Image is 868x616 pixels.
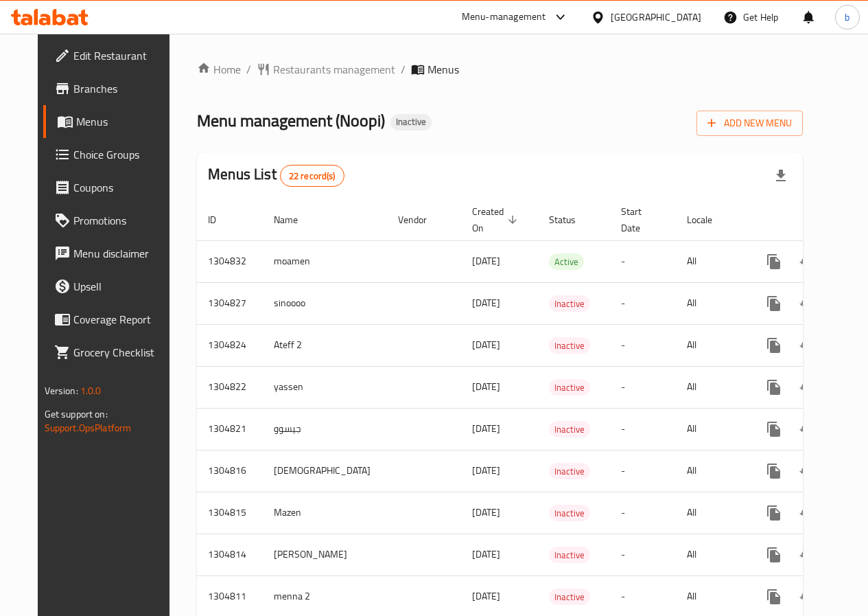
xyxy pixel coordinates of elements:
[549,464,590,479] span: Inactive
[197,408,263,450] td: 1304821
[43,336,183,369] a: Grocery Checklist
[197,240,263,282] td: 1304832
[472,336,500,354] span: [DATE]
[549,380,590,396] span: Inactive
[263,240,387,282] td: moamen
[280,165,344,187] div: Total records count
[401,61,406,78] li: /
[610,450,676,492] td: -
[707,115,792,132] span: Add New Menu
[549,463,590,479] div: Inactive
[764,159,797,192] div: Export file
[80,382,102,400] span: 1.0.0
[790,287,823,320] button: Change Status
[472,378,500,396] span: [DATE]
[610,408,676,450] td: -
[610,366,676,408] td: -
[610,492,676,534] td: -
[43,171,183,204] a: Coupons
[549,295,590,312] div: Inactive
[43,303,183,336] a: Coverage Report
[758,245,790,278] button: more
[549,379,590,396] div: Inactive
[43,237,183,270] a: Menu disclaimer
[263,324,387,366] td: Ateff 2
[45,405,108,423] span: Get support on:
[390,114,432,130] div: Inactive
[610,324,676,366] td: -
[758,497,790,529] button: more
[676,282,747,324] td: All
[758,371,790,404] button: more
[676,324,747,366] td: All
[263,534,387,575] td: [PERSON_NAME]
[43,138,183,171] a: Choice Groups
[472,252,500,270] span: [DATE]
[197,324,263,366] td: 1304824
[549,338,590,354] span: Inactive
[281,170,344,183] span: 22 record(s)
[263,408,387,450] td: جيسوو
[43,105,183,138] a: Menus
[790,538,823,571] button: Change Status
[758,329,790,362] button: more
[263,492,387,534] td: Mazen
[43,270,183,303] a: Upsell
[790,413,823,446] button: Change Status
[73,311,172,328] span: Coverage Report
[197,282,263,324] td: 1304827
[197,492,263,534] td: 1304815
[472,294,500,312] span: [DATE]
[45,382,78,400] span: Version:
[472,503,500,521] span: [DATE]
[462,9,546,25] div: Menu-management
[790,371,823,404] button: Change Status
[208,164,344,187] h2: Menus List
[549,296,590,312] span: Inactive
[611,10,701,25] div: [GEOGRAPHIC_DATA]
[621,203,659,236] span: Start Date
[549,422,590,437] span: Inactive
[398,212,445,228] span: Vendor
[472,203,521,236] span: Created On
[208,212,234,228] span: ID
[246,61,251,78] li: /
[273,61,395,78] span: Restaurants management
[845,10,849,25] span: b
[197,366,263,408] td: 1304822
[43,39,183,72] a: Edit Restaurant
[610,282,676,324] td: -
[790,497,823,529] button: Change Status
[549,547,590,563] span: Inactive
[549,253,584,270] div: Active
[549,505,590,521] div: Inactive
[263,450,387,492] td: [DEMOGRAPHIC_DATA]
[73,80,172,97] span: Branches
[197,61,803,78] nav: breadcrumb
[676,492,747,534] td: All
[472,461,500,479] span: [DATE]
[472,420,500,437] span: [DATE]
[472,545,500,563] span: [DATE]
[43,72,183,105] a: Branches
[427,61,459,78] span: Menus
[758,287,790,320] button: more
[197,534,263,575] td: 1304814
[73,212,172,229] span: Promotions
[549,589,590,605] span: Inactive
[197,105,385,136] span: Menu management ( Noopi )
[610,240,676,282] td: -
[676,366,747,408] td: All
[274,212,316,228] span: Name
[257,61,395,78] a: Restaurants management
[790,245,823,278] button: Change Status
[73,47,172,64] span: Edit Restaurant
[696,111,803,136] button: Add New Menu
[263,282,387,324] td: sinoooo
[73,245,172,262] span: Menu disclaimer
[790,329,823,362] button: Change Status
[73,146,172,163] span: Choice Groups
[549,547,590,563] div: Inactive
[73,344,172,361] span: Grocery Checklist
[549,254,584,270] span: Active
